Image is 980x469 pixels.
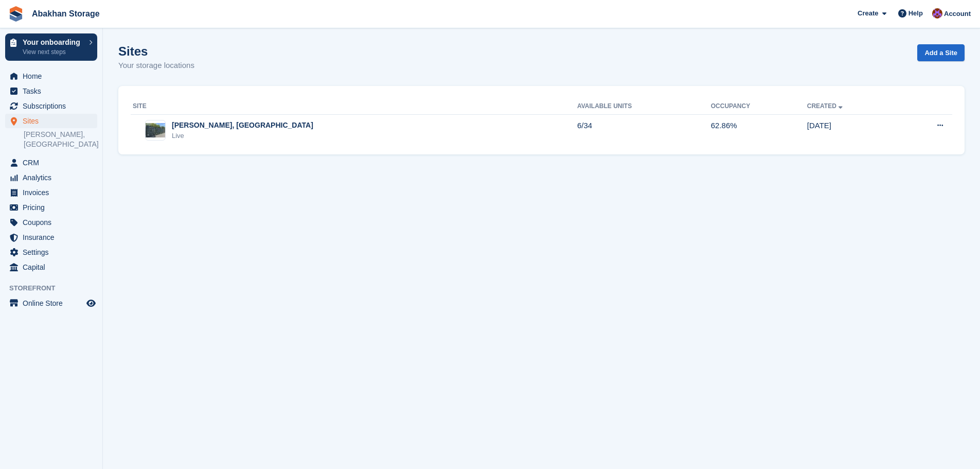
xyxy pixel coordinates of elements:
[23,170,84,185] span: Analytics
[577,98,711,115] th: Available Units
[858,8,878,19] span: Create
[8,6,24,22] img: stora-icon-8386f47178a22dfd0bd8f6a31ec36ba5ce8667c1dd55bd0f319d3a0aa187defe.svg
[23,114,84,128] span: Sites
[944,9,971,19] span: Account
[23,84,84,98] span: Tasks
[23,47,84,57] p: View next steps
[28,5,104,22] a: Abakhan Storage
[5,185,97,200] a: menu
[172,131,313,141] div: Live
[23,230,84,245] span: Insurance
[577,114,711,146] td: 6/34
[5,33,97,61] a: Your onboarding View next steps
[807,102,845,110] a: Created
[23,99,84,113] span: Subscriptions
[23,260,84,274] span: Capital
[24,130,97,149] a: [PERSON_NAME], [GEOGRAPHIC_DATA]
[5,99,97,113] a: menu
[23,296,84,310] span: Online Store
[5,84,97,98] a: menu
[5,260,97,274] a: menu
[5,245,97,259] a: menu
[118,60,194,72] p: Your storage locations
[23,185,84,200] span: Invoices
[118,44,194,58] h1: Sites
[5,114,97,128] a: menu
[5,230,97,245] a: menu
[23,215,84,230] span: Coupons
[85,297,97,309] a: Preview store
[146,123,165,138] img: Image of Abakhan Mostyn, Flintshire site
[23,245,84,259] span: Settings
[917,44,965,61] a: Add a Site
[5,155,97,170] a: menu
[5,200,97,215] a: menu
[172,120,313,131] div: [PERSON_NAME], [GEOGRAPHIC_DATA]
[932,8,942,19] img: William Abakhan
[23,39,84,46] p: Your onboarding
[807,114,899,146] td: [DATE]
[908,8,923,19] span: Help
[23,155,84,170] span: CRM
[711,98,807,115] th: Occupancy
[9,283,102,293] span: Storefront
[711,114,807,146] td: 62.86%
[131,98,577,115] th: Site
[5,215,97,230] a: menu
[5,170,97,185] a: menu
[5,296,97,310] a: menu
[23,69,84,83] span: Home
[5,69,97,83] a: menu
[23,200,84,215] span: Pricing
